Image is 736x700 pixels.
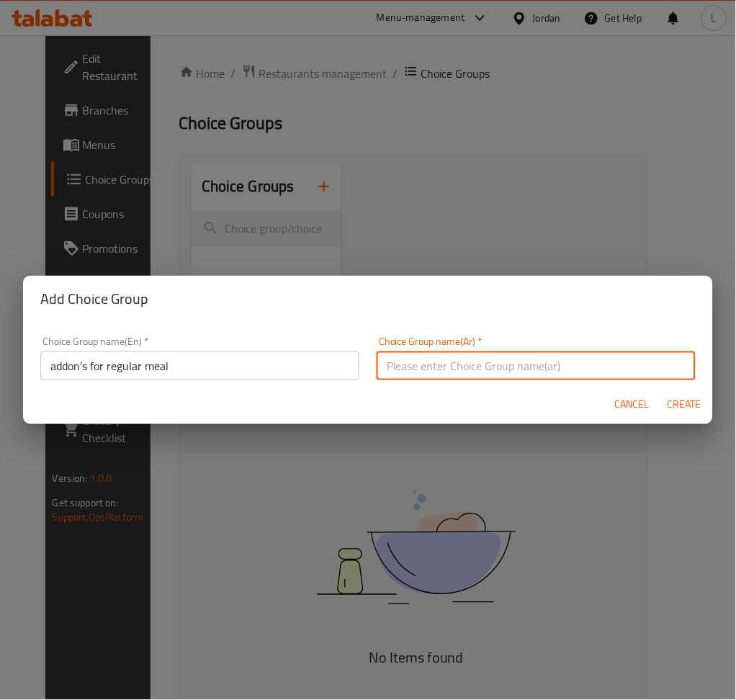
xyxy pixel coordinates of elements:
input: Please enter Choice Group name(en) [40,351,359,380]
span: Cancel [615,396,650,414]
h2: Add Choice Group [40,287,696,310]
button: Cancel [609,392,655,418]
input: Please enter Choice Group name(ar) [377,351,696,380]
span: Create [667,396,701,414]
button: Create [661,392,707,418]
